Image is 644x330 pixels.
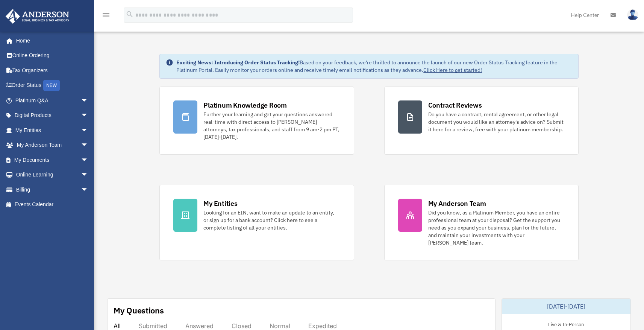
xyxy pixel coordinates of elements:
div: All [114,322,121,330]
div: My Entities [203,199,237,208]
i: menu [102,11,111,20]
a: Platinum Knowledge Room Further your learning and get your questions answered real-time with dire... [159,87,354,155]
a: Events Calendar [5,197,100,212]
span: arrow_drop_down [81,123,96,138]
img: Anderson Advisors Platinum Portal [3,9,71,24]
div: [DATE]-[DATE] [502,299,630,314]
div: Further your learning and get your questions answered real-time with direct access to [PERSON_NAM... [203,111,340,141]
div: Submitted [139,322,167,330]
span: arrow_drop_down [81,182,96,198]
a: Tax Organizers [5,63,100,78]
a: menu [102,13,111,20]
div: Platinum Knowledge Room [203,100,287,110]
div: Based on your feedback, we're thrilled to announce the launch of our new Order Status Tracking fe... [176,59,572,74]
span: arrow_drop_down [81,152,96,168]
div: Did you know, as a Platinum Member, you have an entire professional team at your disposal? Get th... [428,209,565,246]
div: Contract Reviews [428,100,482,110]
a: My Documentsarrow_drop_down [5,152,100,167]
a: My Entities Looking for an EIN, want to make an update to an entity, or sign up for a bank accoun... [159,185,354,260]
a: Contract Reviews Do you have a contract, rental agreement, or other legal document you would like... [384,87,579,155]
img: User Pic [627,9,638,20]
div: Expedited [308,322,337,330]
span: arrow_drop_down [81,108,96,123]
a: My Anderson Teamarrow_drop_down [5,138,100,153]
div: Looking for an EIN, want to make an update to an entity, or sign up for a bank account? Click her... [203,209,340,231]
a: Online Ordering [5,48,100,63]
div: Closed [232,322,252,330]
div: NEW [43,80,60,91]
div: Answered [185,322,214,330]
a: Click Here to get started! [423,67,482,73]
a: My Anderson Team Did you know, as a Platinum Member, you have an entire professional team at your... [384,185,579,260]
i: search [126,10,134,18]
span: arrow_drop_down [81,93,96,108]
span: arrow_drop_down [81,167,96,183]
a: Order StatusNEW [5,78,100,93]
a: Online Learningarrow_drop_down [5,167,100,182]
div: My Questions [114,305,164,316]
div: My Anderson Team [428,199,486,208]
a: Platinum Q&Aarrow_drop_down [5,93,100,108]
a: Home [5,33,96,48]
div: Normal [270,322,290,330]
span: arrow_drop_down [81,138,96,153]
strong: Exciting News: Introducing Order Status Tracking! [176,59,300,66]
a: Billingarrow_drop_down [5,182,100,197]
a: Digital Productsarrow_drop_down [5,108,100,123]
a: My Entitiesarrow_drop_down [5,123,100,138]
div: Do you have a contract, rental agreement, or other legal document you would like an attorney's ad... [428,111,565,133]
div: Live & In-Person [542,320,590,328]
